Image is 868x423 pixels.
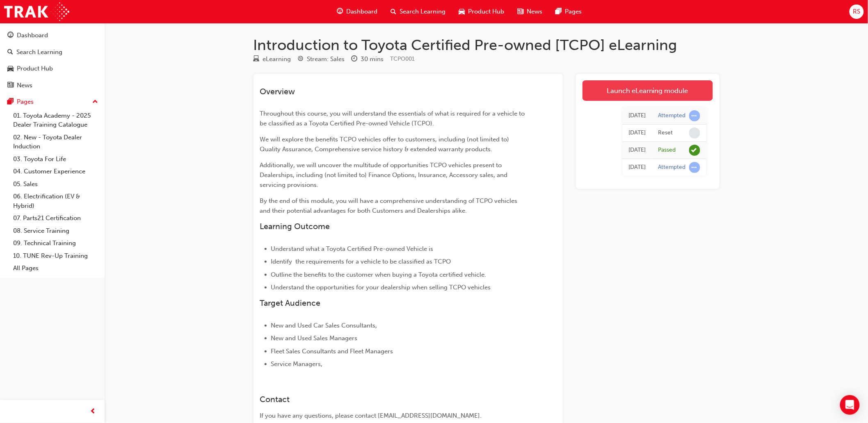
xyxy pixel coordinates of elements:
[361,55,384,64] div: 30 mins
[271,360,323,368] span: Service Managers,
[16,48,62,57] div: Search Learning
[3,61,101,76] a: Product Hub
[254,56,260,63] span: learningResourceType_ELEARNING-icon
[7,98,14,106] span: pages-icon
[549,3,589,20] a: pages-iconPages
[840,395,860,415] div: Open Intercom Messenger
[850,5,864,19] button: RS
[17,81,32,90] div: News
[263,55,291,64] div: eLearning
[658,146,676,154] div: Passed
[298,56,304,63] span: target-icon
[352,54,384,64] div: Duration
[689,162,700,173] span: learningRecordVerb_ATTEMPT-icon
[629,111,646,121] div: Mon Mar 24 2025 15:23:42 GMT+1000 (Australian Eastern Standard Time)
[468,7,505,16] span: Product Hub
[629,128,646,138] div: Mon Mar 24 2025 15:23:38 GMT+1000 (Australian Eastern Standard Time)
[3,94,101,109] button: Pages
[271,284,491,291] span: Understand the opportunities for your dealership when selling TCPO vehicles
[10,178,101,191] a: 05. Sales
[7,82,14,89] span: news-icon
[17,31,48,40] div: Dashboard
[629,163,646,172] div: Thu Jul 11 2024 09:23:17 GMT+1000 (Australian Eastern Standard Time)
[400,7,446,16] span: Search Learning
[582,80,713,101] a: Launch eLearning module
[689,110,700,121] span: learningRecordVerb_ATTEMPT-icon
[10,237,101,250] a: 09. Technical Training
[10,109,101,131] a: 01. Toyota Academy - 2025 Dealer Training Catalogue
[254,54,291,64] div: Type
[518,7,524,17] span: news-icon
[271,245,434,252] span: Understand what a Toyota Certified Pre-owned Vehicle is
[10,153,101,166] a: 03. Toyota For Life
[337,7,343,17] span: guage-icon
[352,56,358,63] span: clock-icon
[271,348,393,355] span: Fleet Sales Consultants and Fleet Managers
[689,145,700,156] span: learningRecordVerb_PASS-icon
[10,190,101,212] a: 06. Electrification (EV & Hybrid)
[7,65,14,73] span: car-icon
[629,146,646,155] div: Thu Jul 11 2024 14:48:29 GMT+1000 (Australian Eastern Standard Time)
[565,7,582,16] span: Pages
[260,222,330,231] span: Learning Outcome
[556,7,562,17] span: pages-icon
[17,97,34,107] div: Pages
[10,131,101,153] a: 02. New - Toyota Dealer Induction
[260,411,527,421] div: If you have any questions, please contact [EMAIL_ADDRESS][DOMAIN_NAME].
[260,298,321,308] span: Target Audience
[3,45,101,60] a: Search Learning
[271,334,358,342] span: New and Used Sales Managers
[658,164,686,171] div: Attempted
[260,87,295,96] span: Overview
[271,258,451,265] span: Identify the requirements for a vehicle to be classified as TCPO
[260,161,509,189] span: Additionally, we will uncover the multitude of opportunities TCPO vehicles present to Dealerships...
[527,7,543,16] span: News
[271,271,487,278] span: Outline the benefits to the customer when buying a Toyota certified vehicle.
[384,3,452,20] a: search-iconSearch Learning
[92,97,98,107] span: up-icon
[10,225,101,237] a: 08. Service Training
[689,127,700,139] span: learningRecordVerb_NONE-icon
[391,7,397,17] span: search-icon
[7,32,14,39] span: guage-icon
[298,54,345,64] div: Stream
[260,197,519,214] span: By the end of this module, you will have a comprehensive understanding of TCPO vehicles and their...
[10,250,101,262] a: 10. TUNE Rev-Up Training
[307,55,345,64] div: Stream: Sales
[391,55,415,62] span: Learning resource code
[459,7,465,17] span: car-icon
[347,7,378,16] span: Dashboard
[10,212,101,225] a: 07. Parts21 Certification
[853,7,860,16] span: RS
[331,3,384,20] a: guage-iconDashboard
[3,78,101,93] a: News
[260,395,527,404] h3: Contact
[7,49,13,56] span: search-icon
[658,112,686,120] div: Attempted
[10,165,101,178] a: 04. Customer Experience
[254,36,720,54] h1: Introduction to Toyota Certified Pre-owned [TCPO] eLearning
[511,3,549,20] a: news-iconNews
[3,28,101,43] a: Dashboard
[10,262,101,275] a: All Pages
[271,322,377,329] span: New and Used Car Sales Consultants,
[658,129,673,137] div: Reset
[17,64,53,73] div: Product Hub
[260,136,511,153] span: We will explore the benefits TCPO vehicles offer to customers, including (not limited to) Quality...
[3,26,101,94] button: DashboardSearch LearningProduct HubNews
[260,110,527,127] span: Throughout this course, you will understand the essentials of what is required for a vehicle to b...
[4,2,69,21] img: Trak
[452,3,511,20] a: car-iconProduct Hub
[90,407,96,417] span: prev-icon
